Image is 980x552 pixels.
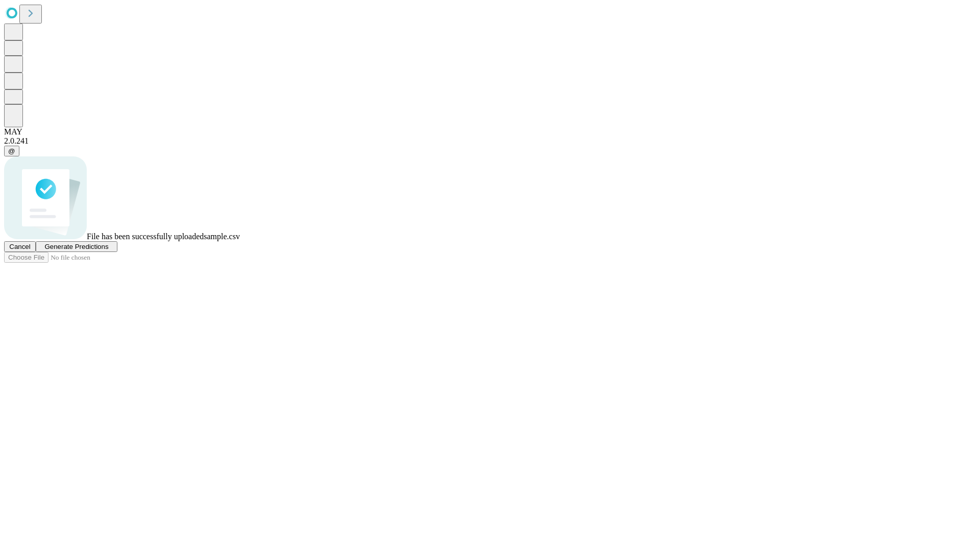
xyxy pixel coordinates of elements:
span: File has been successfully uploaded [87,232,204,241]
button: Cancel [4,241,36,252]
span: Generate Predictions [44,243,108,250]
div: 2.0.241 [4,136,976,146]
div: MAY [4,127,976,136]
button: Generate Predictions [36,241,117,252]
button: @ [4,146,19,156]
span: @ [8,147,15,155]
span: Cancel [9,243,31,250]
span: sample.csv [204,232,240,241]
